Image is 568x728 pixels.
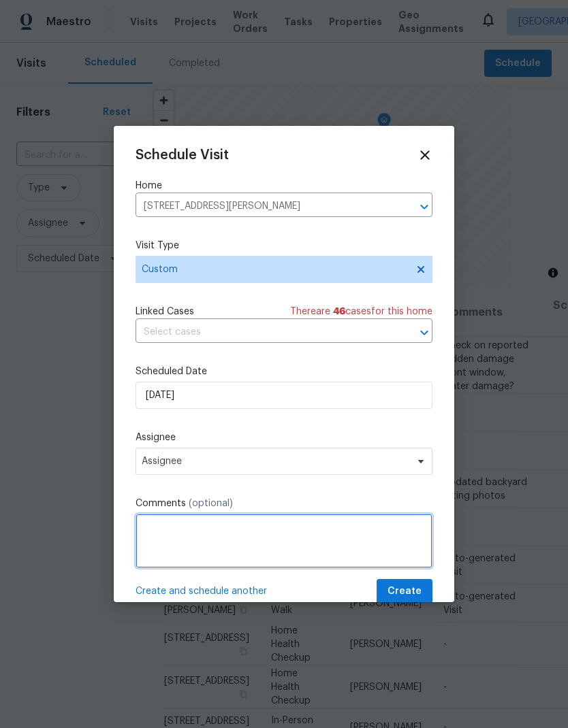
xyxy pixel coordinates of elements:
[415,323,434,342] button: Open
[136,584,267,598] span: Create and schedule another
[136,322,394,343] input: Select cases
[142,263,407,276] span: Custom
[136,179,432,193] label: Home
[136,497,432,510] label: Comments
[142,456,409,467] span: Assignee
[377,579,432,604] button: Create
[136,305,194,318] span: Linked Cases
[417,148,432,163] span: Close
[136,148,229,162] span: Schedule Visit
[136,431,432,444] label: Assignee
[136,239,432,252] label: Visit Type
[136,382,432,409] input: M/D/YYYY
[388,583,422,600] span: Create
[333,307,345,316] span: 46
[136,196,394,217] input: Enter in an address
[189,499,233,508] span: (optional)
[290,305,432,318] span: There are case s for this home
[415,197,434,216] button: Open
[136,365,432,378] label: Scheduled Date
